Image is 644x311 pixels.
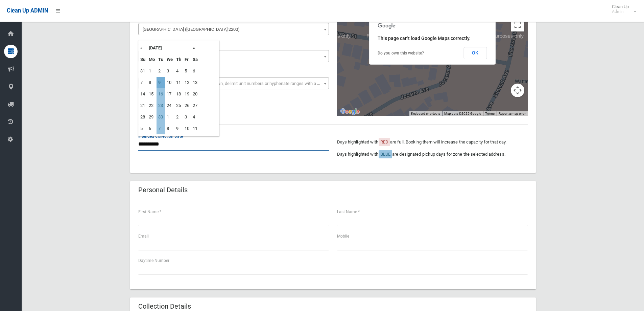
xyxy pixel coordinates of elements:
[157,123,165,134] td: 7
[140,25,327,34] span: Jocarm Avenue (CONDELL PARK 2200)
[378,51,424,55] a: Do you own this website?
[139,100,147,111] td: 21
[130,183,196,197] header: Personal Details
[139,77,147,88] td: 7
[174,88,183,100] td: 18
[174,123,183,134] td: 9
[165,100,174,111] td: 24
[511,18,524,31] button: Toggle fullscreen view
[183,100,191,111] td: 26
[191,77,199,88] td: 13
[157,54,165,65] th: Tu
[157,88,165,100] td: 16
[183,77,191,88] td: 12
[511,84,524,97] button: Map camera controls
[147,111,157,123] td: 29
[499,112,526,115] a: Report a map error
[174,77,183,88] td: 11
[138,23,329,35] span: Jocarm Avenue (CONDELL PARK 2200)
[339,107,361,116] a: Open this area in Google Maps (opens a new window)
[165,111,174,123] td: 1
[183,88,191,100] td: 19
[191,54,199,65] th: Sa
[147,77,157,88] td: 8
[191,100,199,111] td: 27
[165,65,174,77] td: 3
[165,77,174,88] td: 10
[380,152,390,157] span: BLUE
[183,54,191,65] th: Fr
[147,123,157,134] td: 6
[165,123,174,134] td: 8
[183,123,191,134] td: 10
[337,150,528,158] p: Days highlighted with are designated pickup days for zone the selected address.
[138,50,329,62] span: 1
[191,111,199,123] td: 4
[7,7,48,14] span: Clean Up ADMIN
[444,112,481,115] span: Map data ©2025 Google
[174,100,183,111] td: 25
[165,88,174,100] td: 17
[140,52,327,61] span: 1
[157,111,165,123] td: 30
[339,107,361,116] img: Google
[139,111,147,123] td: 28
[380,139,388,145] span: RED
[337,138,528,146] p: Days highlighted with are full. Booking them will increase the capacity for that day.
[147,65,157,77] td: 1
[485,112,495,115] a: Terms (opens in new tab)
[183,65,191,77] td: 5
[174,65,183,77] td: 4
[139,54,147,65] th: Su
[139,88,147,100] td: 14
[143,81,332,86] span: Select the unit number from the dropdown, delimit unit numbers or hyphenate ranges with a comma
[147,54,157,65] th: Mo
[147,100,157,111] td: 22
[157,100,165,111] td: 23
[147,42,191,54] th: [DATE]
[174,54,183,65] th: Th
[165,54,174,65] th: We
[378,36,471,41] span: This page can't load Google Maps correctly.
[157,77,165,88] td: 9
[147,88,157,100] td: 15
[612,9,629,14] small: Admin
[157,65,165,77] td: 2
[191,65,199,77] td: 6
[183,111,191,123] td: 3
[191,42,199,54] th: »
[139,123,147,134] td: 5
[411,111,440,116] button: Keyboard shortcuts
[174,111,183,123] td: 2
[609,4,636,14] span: Clean Up
[191,123,199,134] td: 11
[191,88,199,100] td: 20
[139,42,147,54] th: «
[139,65,147,77] td: 31
[463,47,487,59] button: OK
